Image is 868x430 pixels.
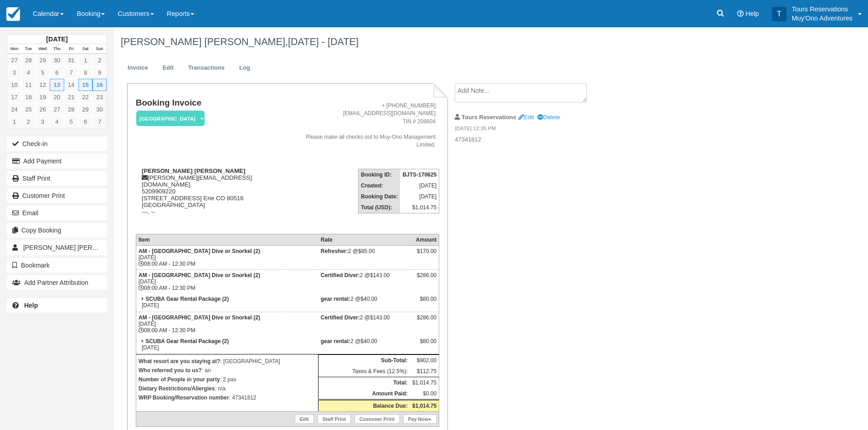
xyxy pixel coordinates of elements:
[156,59,180,77] a: Edit
[412,338,437,352] div: $80.00
[78,79,92,91] a: 15
[78,91,92,103] a: 22
[139,375,316,384] p: : 2 pax
[92,116,107,128] a: 7
[136,234,318,246] th: Item
[321,296,350,302] strong: gear rental
[232,59,257,77] a: Log
[21,103,36,116] a: 25
[136,336,318,354] td: [DATE]
[181,59,231,77] a: Transactions
[455,125,608,135] em: [DATE] 12:35 PM
[50,44,64,54] th: Thu
[21,91,36,103] a: 18
[121,59,155,77] a: Invoice
[7,171,107,186] a: Staff Print
[36,44,50,54] th: Wed
[412,272,437,286] div: $286.00
[78,66,92,79] a: 8
[78,116,92,128] a: 6
[50,54,64,66] a: 30
[36,79,50,91] a: 12
[295,415,314,424] a: Edit
[7,103,21,116] a: 24
[318,355,410,366] th: Sub-Total:
[139,367,202,374] strong: Who referred you to us?
[136,270,318,294] td: [DATE] 08:00 AM - 12:30 PM
[92,103,107,116] a: 30
[359,202,401,213] th: Total (USD):
[78,44,92,54] th: Sat
[139,357,316,366] p: : [GEOGRAPHIC_DATA]
[21,79,36,91] a: 11
[318,388,410,400] th: Amount Paid:
[36,116,50,128] a: 3
[370,272,390,278] span: $143.00
[36,91,50,103] a: 19
[92,79,107,91] a: 16
[23,244,130,251] span: [PERSON_NAME] [PERSON_NAME]
[318,293,410,312] td: 2 @
[318,336,410,354] td: 2 @
[318,312,410,336] td: 2 @
[139,272,260,278] strong: AM - [GEOGRAPHIC_DATA] Dive or Snorkel (2)
[318,270,410,294] td: 2 @
[136,110,201,127] a: [GEOGRAPHIC_DATA]
[7,91,21,103] a: 17
[288,36,359,47] span: [DATE] - [DATE]
[462,114,516,121] strong: Tours Reservations
[139,366,316,375] p: : an
[21,54,36,66] a: 28
[359,191,401,202] th: Booking Date:
[358,248,375,254] span: $85.00
[318,415,351,424] a: Staff Print
[412,314,437,328] div: $286.00
[7,79,21,91] a: 10
[354,415,400,424] a: Customer Print
[318,377,410,389] th: Total:
[7,44,21,54] th: Mon
[412,296,437,309] div: $80.00
[36,103,50,116] a: 26
[21,44,36,54] th: Tue
[64,44,78,54] th: Fri
[145,338,229,344] strong: SCUBA Gear Rental Package (2)
[7,137,107,151] button: Check-in
[745,10,759,17] span: Help
[298,102,436,149] address: + [PHONE_NUMBER] [EMAIL_ADDRESS][DOMAIN_NAME] TIN # 206604 Please make all checks out to Muy-Ono ...
[359,180,401,191] th: Created:
[7,275,107,290] button: Add Partner Attribution
[402,172,437,178] strong: BJTS-170625
[321,248,348,254] strong: Refresher
[136,246,318,270] td: [DATE] 08:00 AM - 12:30 PM
[7,223,107,238] button: Copy Booking
[7,188,107,203] a: Customer Print
[403,415,437,424] a: Pay Now
[139,314,260,321] strong: AM - [GEOGRAPHIC_DATA] Dive or Snorkel (2)
[92,54,107,66] a: 2
[92,44,107,54] th: Sun
[50,79,64,91] a: 13
[50,116,64,128] a: 4
[64,103,78,116] a: 28
[24,302,38,309] b: Help
[6,7,20,21] img: checkfront-main-nav-mini-logo.png
[50,103,64,116] a: 27
[772,7,786,21] div: T
[136,293,318,312] td: [DATE]
[7,240,107,255] a: [PERSON_NAME] [PERSON_NAME]
[410,355,439,366] td: $902.00
[318,400,410,412] th: Balance Due:
[321,272,360,278] strong: Certified Diver
[370,314,390,321] span: $143.00
[64,54,78,66] a: 31
[792,14,853,23] p: Muy'Ono Adventures
[139,358,220,364] strong: What resort are you staying at?
[50,91,64,103] a: 20
[7,54,21,66] a: 27
[46,35,67,43] strong: [DATE]
[321,314,360,321] strong: Certified Diver
[78,103,92,116] a: 29
[145,296,229,302] strong: SCUBA Gear Rental Package (2)
[139,248,260,254] strong: AM - [GEOGRAPHIC_DATA] Dive or Snorkel (2)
